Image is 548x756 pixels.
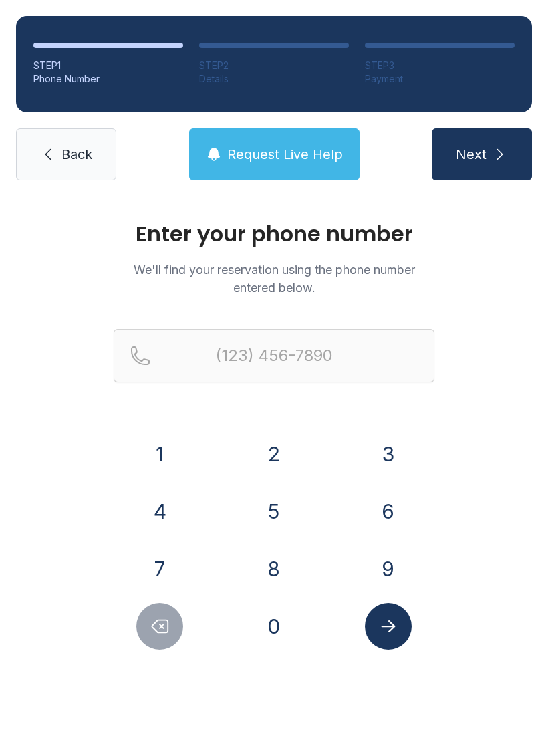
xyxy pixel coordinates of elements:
[251,603,297,650] button: 0
[251,430,297,477] button: 2
[114,261,434,297] p: We'll find your reservation using the phone number entered below.
[136,545,183,592] button: 7
[365,72,515,86] div: Payment
[114,223,434,245] h1: Enter your phone number
[199,59,349,72] div: STEP 2
[136,430,183,477] button: 1
[227,145,343,164] span: Request Live Help
[136,488,183,535] button: 4
[33,59,183,72] div: STEP 1
[61,145,92,164] span: Back
[365,430,412,477] button: 3
[33,72,183,86] div: Phone Number
[365,488,412,535] button: 6
[365,603,412,650] button: Submit lookup form
[365,545,412,592] button: 9
[365,59,515,72] div: STEP 3
[456,145,487,164] span: Next
[114,329,434,382] input: Reservation phone number
[251,545,297,592] button: 8
[136,603,183,650] button: Delete number
[199,72,349,86] div: Details
[251,488,297,535] button: 5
